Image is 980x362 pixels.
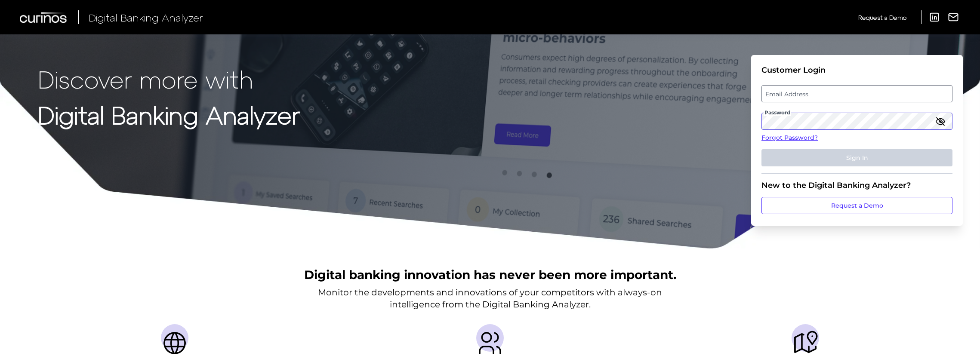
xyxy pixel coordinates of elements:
p: Discover more with [38,65,300,92]
img: Providers [476,329,504,357]
div: New to the Digital Banking Analyzer? [761,181,952,190]
label: Email Address [762,86,952,101]
strong: Digital Banking Analyzer [38,100,300,129]
img: Countries [161,329,188,357]
a: Request a Demo [858,10,906,25]
a: Request a Demo [761,197,952,214]
img: Journeys [792,329,819,357]
p: Monitor the developments and innovations of your competitors with always-on intelligence from the... [318,286,662,310]
a: Forgot Password? [761,133,952,142]
h2: Digital banking innovation has never been more important. [304,267,676,283]
button: Sign In [761,149,952,166]
span: Password [764,109,791,116]
div: Customer Login [761,65,952,75]
span: Digital Banking Analyzer [89,11,203,24]
img: Curinos [20,12,68,23]
span: Request a Demo [858,14,906,21]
